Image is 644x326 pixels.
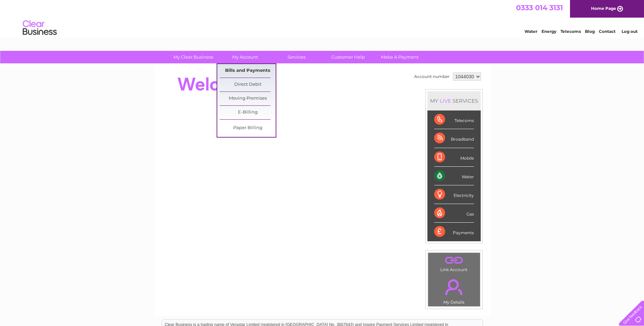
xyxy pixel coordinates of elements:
[165,51,221,63] a: My Clear Business
[434,167,474,185] div: Water
[372,51,428,63] a: Make A Payment
[269,51,325,63] a: Services
[220,64,276,78] a: Bills and Payments
[438,98,453,104] div: LIVE
[560,29,581,34] a: Telecoms
[220,106,276,119] a: E-Billing
[220,78,276,91] a: Direct Debit
[427,91,481,110] div: MY SERVICES
[320,51,376,63] a: Customer Help
[434,185,474,204] div: Electricity
[412,71,451,82] td: Account number
[622,29,638,34] a: Log out
[434,110,474,129] div: Telecoms
[217,51,273,63] a: My Account
[430,275,478,299] a: .
[428,273,480,307] td: My Details
[434,148,474,167] div: Mobile
[430,254,478,266] a: .
[525,29,537,34] a: Water
[428,252,480,274] td: Link Account
[516,3,563,12] a: 0333 014 3131
[541,29,556,34] a: Energy
[162,4,483,33] div: Clear Business is a trading name of Verastar Limited (registered in [GEOGRAPHIC_DATA] No. 3667643...
[434,204,474,223] div: Gas
[599,29,615,34] a: Contact
[22,18,57,38] img: logo.png
[434,223,474,241] div: Payments
[220,121,276,135] a: Paper Billing
[585,29,595,34] a: Blog
[434,129,474,148] div: Broadband
[220,92,276,105] a: Moving Premises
